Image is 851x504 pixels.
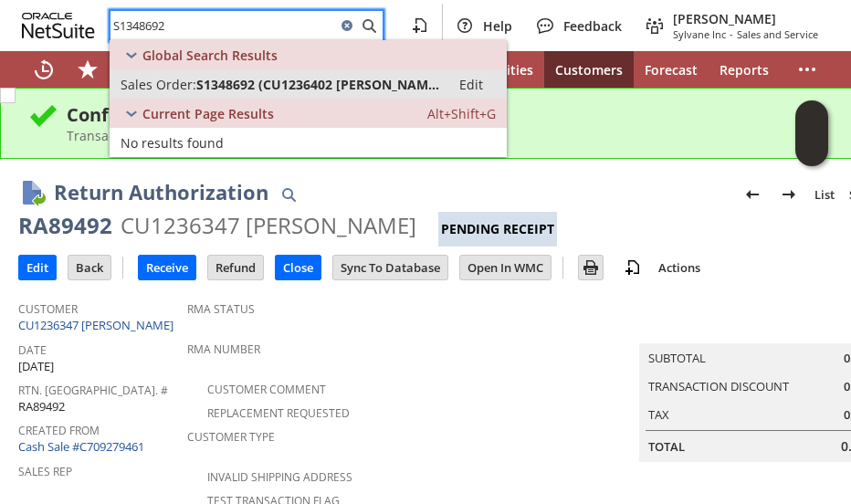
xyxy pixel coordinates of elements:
[673,10,818,27] span: [PERSON_NAME]
[33,58,55,80] svg: Recent Records
[438,212,557,247] div: Pending Receipt
[142,105,274,122] span: Current Page Results
[276,256,320,279] input: Close
[741,184,763,205] img: Previous
[22,13,95,38] svg: logo
[77,58,99,80] svg: Shortcuts
[648,438,685,455] a: Total
[207,469,352,485] a: Invalid Shipping Address
[709,51,780,88] a: Reports
[68,256,110,279] input: Back
[121,211,416,240] div: CU1236347 [PERSON_NAME]
[18,317,178,333] a: CU1236347 [PERSON_NAME]
[795,134,828,167] span: Oracle Guided Learning Widget. To move around, please hold and drag
[333,256,447,279] input: Sync To Database
[720,61,769,79] span: Reports
[673,27,726,41] span: Sylvane Inc
[18,383,168,398] a: Rtn. [GEOGRAPHIC_DATA]. #
[18,398,65,415] span: RA89492
[807,180,842,209] a: List
[648,406,669,423] a: Tax
[18,211,112,240] div: RA89492
[358,15,380,37] svg: Search
[121,76,196,93] span: Sales Order:
[634,51,709,88] a: Forecast
[648,378,789,394] a: Transaction Discount
[580,257,602,278] img: Print
[187,301,255,317] a: RMA Status
[66,51,110,88] div: Shortcuts
[208,256,263,279] input: Refund
[460,256,551,279] input: Open In WMC
[18,301,78,317] a: Customer
[645,61,698,79] span: Forecast
[427,105,496,122] span: Alt+Shift+G
[110,128,507,157] a: No results found
[18,464,72,479] a: Sales Rep
[278,184,299,205] img: Quick Find
[187,341,260,357] a: RMA Number
[196,76,439,93] span: S1348692 (CU1236402 [PERSON_NAME])
[187,429,275,445] a: Customer Type
[544,51,634,88] a: Customers
[110,69,507,99] a: Sales Order:S1348692 (CU1236402 [PERSON_NAME])Edit:
[555,61,623,79] span: Customers
[139,256,195,279] input: Receive
[730,27,733,41] span: -
[648,350,706,366] a: Subtotal
[785,51,829,88] div: More menus
[778,184,800,205] img: Next
[439,73,503,95] a: Edit:
[121,134,224,152] span: No results found
[651,259,708,276] a: Actions
[22,51,66,88] a: Recent Records
[622,257,644,278] img: add-record.svg
[795,100,828,166] iframe: Click here to launch Oracle Guided Learning Help Panel
[18,438,144,455] a: Cash Sale #C709279461
[18,423,100,438] a: Created From
[142,47,278,64] span: Global Search Results
[563,17,622,35] span: Feedback
[19,256,56,279] input: Edit
[579,256,603,279] input: Print
[737,27,818,41] span: Sales and Service
[54,177,268,207] h1: Return Authorization
[18,358,54,375] span: [DATE]
[207,405,350,421] a: Replacement Requested
[207,382,326,397] a: Customer Comment
[483,17,512,35] span: Help
[110,15,336,37] input: Search
[18,342,47,358] a: Date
